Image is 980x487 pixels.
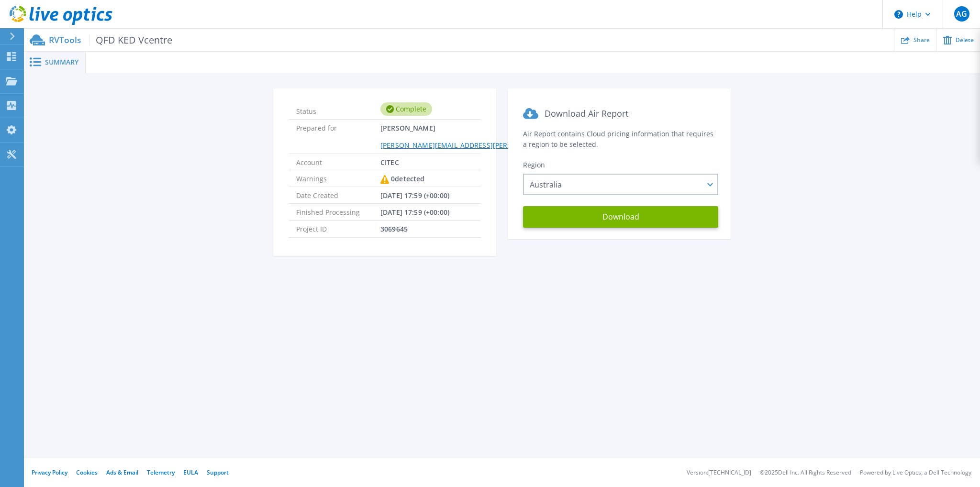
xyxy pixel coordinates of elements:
[860,470,971,476] li: Powered by Live Optics, a Dell Technology
[49,34,172,45] p: RVTools
[380,102,432,116] div: Complete
[296,204,380,220] span: Finished Processing
[76,468,98,476] a: Cookies
[32,468,67,476] a: Privacy Policy
[956,10,967,18] span: AG
[45,59,78,66] span: Summary
[207,468,229,476] a: Support
[760,470,851,476] li: © 2025 Dell Inc. All Rights Reserved
[296,120,380,153] span: Prepared for
[89,34,172,45] span: QFD KED Vcentre
[523,129,713,149] span: Air Report contains Cloud pricing information that requires a region to be selected.
[523,174,718,195] div: Australia
[380,120,603,153] span: [PERSON_NAME]
[380,204,449,220] span: [DATE] 17:59 (+00:00)
[296,170,380,187] span: Warnings
[147,468,175,476] a: Telemetry
[380,170,424,188] div: 0 detected
[545,108,628,119] span: Download Air Report
[296,154,380,170] span: Account
[687,470,751,476] li: Version: [TECHNICAL_ID]
[296,187,380,203] span: Date Created
[523,160,545,169] span: Region
[296,103,380,115] span: Status
[296,221,380,237] span: Project ID
[380,154,399,170] span: CITEC
[106,468,138,476] a: Ads & Email
[380,221,408,237] span: 3069645
[956,37,974,43] span: Delete
[380,187,449,203] span: [DATE] 17:59 (+00:00)
[913,37,930,43] span: Share
[183,468,198,476] a: EULA
[523,206,718,228] button: Download
[380,141,603,150] a: [PERSON_NAME][EMAIL_ADDRESS][PERSON_NAME][DOMAIN_NAME]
